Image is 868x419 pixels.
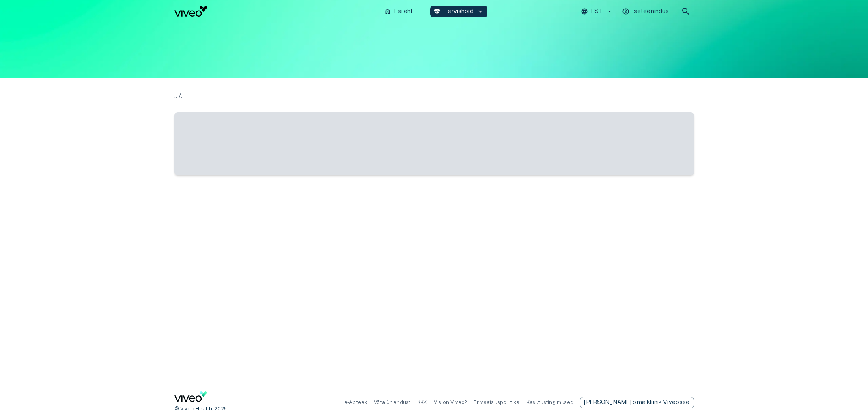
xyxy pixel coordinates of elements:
p: [PERSON_NAME] oma kliinik Viveosse [584,398,689,407]
button: Iseteenindus [621,6,671,17]
span: home [384,8,391,15]
p: Võta ühendust [374,399,410,406]
span: ‌ [174,112,694,175]
a: Kasutustingimused [526,400,574,405]
a: Navigate to home page [174,391,207,405]
p: Iseteenindus [633,7,669,16]
a: Send email to partnership request to viveo [580,397,694,408]
button: ecg_heartTervishoidkeyboard_arrow_down [430,6,487,17]
div: [PERSON_NAME] oma kliinik Viveosse [580,397,694,408]
span: keyboard_arrow_down [477,8,484,15]
a: Navigate to homepage [174,6,378,17]
img: Viveo logo [174,6,207,17]
a: KKK [417,400,427,405]
p: Mis on Viveo? [433,399,467,406]
a: Privaatsuspoliitika [474,400,519,405]
p: © Viveo Health, 2025 [174,406,227,413]
p: Esileht [394,7,413,16]
a: e-Apteek [344,400,367,405]
span: ecg_heart [433,8,441,15]
button: homeEsileht [381,6,417,17]
button: EST [579,6,614,17]
button: open search modal [678,3,694,19]
p: .. / . [174,91,694,101]
p: EST [591,7,602,16]
p: Tervishoid [444,7,474,16]
span: search [681,6,691,16]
